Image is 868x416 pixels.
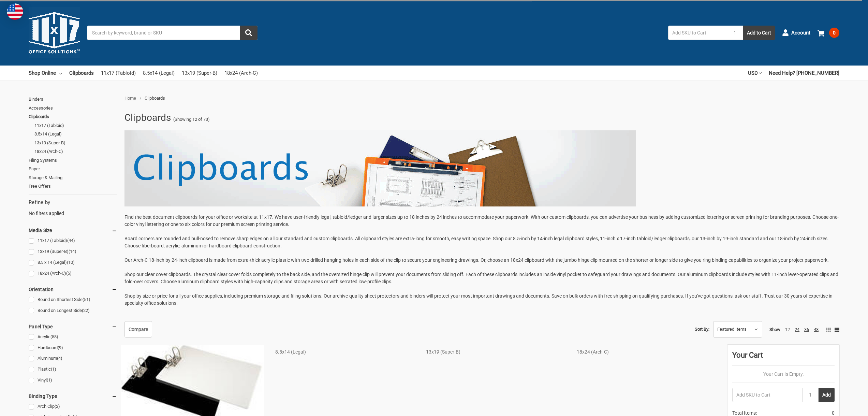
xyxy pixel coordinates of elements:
img: duty and tax information for United States [7,3,23,20]
span: 0 [829,28,839,38]
input: Add SKU to Cart [668,26,727,40]
span: (1) [47,377,52,383]
a: Shop Online [29,66,62,81]
button: Add [819,388,835,402]
a: 18x24 (Arch-C) [29,269,117,278]
a: 13x19 (Super-B) [426,349,460,355]
span: (51) [83,297,90,302]
h5: Orientation [29,285,117,293]
a: Acrylic [29,332,117,342]
a: Home [124,96,136,101]
img: 11x17.com [29,7,80,58]
a: 8.5x14 (Legal) [143,66,175,81]
span: (22) [82,308,90,313]
span: (10) [67,260,75,265]
a: 8.5x14 (Legal) [275,349,306,355]
a: 0 [818,24,839,42]
a: 11x17 (Tabloid) [34,121,117,130]
h1: Clipboards [124,109,171,127]
h5: Binding Type [29,392,117,400]
button: Add to Cart [743,26,775,40]
a: 11x17 (Tabloid) [101,66,136,81]
a: Aluminum [29,354,117,363]
a: Plastic [29,365,117,374]
a: 8.5x14 (Legal) [34,130,117,139]
a: USD [748,66,762,81]
a: Accessories [29,104,117,113]
h5: Media Size [29,226,117,234]
span: Account [791,29,810,37]
a: Filing Systems [29,156,117,165]
a: Need Help? [PHONE_NUMBER] [769,66,839,81]
a: 24 [795,327,799,332]
span: (Showing 12 of 73) [173,116,210,123]
a: 18x24 (Arch-C) [34,147,117,156]
p: Your Cart Is Empty. [732,371,835,378]
div: Your Cart [732,349,835,366]
span: (14) [69,249,76,254]
a: Binders [29,95,117,104]
a: 48 [814,327,819,332]
a: Bound on Longest Side [29,306,117,315]
label: Sort By: [695,324,709,334]
a: 12 [785,327,790,332]
span: (44) [67,238,75,243]
span: Show [769,327,780,332]
a: Free Offers [29,182,117,191]
a: Compare [124,321,152,338]
input: Add SKU to Cart [732,388,802,402]
a: 13x19 (Super-B) [34,139,117,147]
a: Bound on Shortest Side [29,295,117,304]
a: Storage & Mailing [29,173,117,182]
a: Clipboards [69,66,94,81]
a: 13x19 (Super-B) [29,247,117,256]
span: (1) [51,367,56,372]
a: 18x24 (Arch-C) [224,66,258,81]
a: 18x24 (Arch-C) [577,349,609,355]
p: Find the best document clipboards for your office or worksite at 11x17. We have user-friendly leg... [124,214,839,307]
a: 36 [804,327,809,332]
a: Arch Clip [29,402,117,411]
a: Account [782,24,810,42]
span: (5) [66,271,72,276]
input: Search by keyword, brand or SKU [87,26,258,40]
a: 8.5 x 14 (Legal) [29,258,117,267]
span: (2) [55,404,60,409]
a: 13x19 (Super-B) [182,66,217,81]
span: (58) [50,334,58,339]
a: 11x17 (Tabloid) [29,236,117,245]
a: Clipboards [29,112,117,121]
span: Clipboards [145,96,165,101]
h5: Refine by [29,199,117,206]
a: Vinyl [29,376,117,385]
a: Hardboard [29,343,117,353]
span: (4) [57,356,62,361]
img: clipboardbanner2.png [124,130,636,206]
div: No filters applied [29,199,117,217]
h5: Panel Type [29,322,117,331]
span: (9) [58,345,63,350]
a: Paper [29,164,117,173]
